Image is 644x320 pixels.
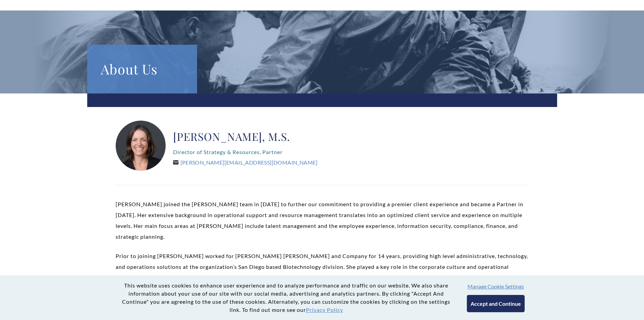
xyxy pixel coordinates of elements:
button: Manage Cookie Settings [468,283,524,290]
a: Privacy Policy [306,306,343,313]
p: This website uses cookies to enhance user experience and to analyze performance and traffic on ou... [119,281,453,314]
p: [PERSON_NAME] joined the [PERSON_NAME] team in [DATE] to further our commitment to providing a pr... [116,199,529,242]
h2: [PERSON_NAME], M.S. [173,130,318,143]
p: Director of Strategy & Resources, Partner [173,147,318,157]
button: Accept and Continue [467,295,525,312]
p: Prior to joining [PERSON_NAME] worked for [PERSON_NAME] [PERSON_NAME] and Company for 14 years, p... [116,251,529,316]
a: [PERSON_NAME][EMAIL_ADDRESS][DOMAIN_NAME] [173,159,318,166]
h1: About Us [101,58,184,80]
